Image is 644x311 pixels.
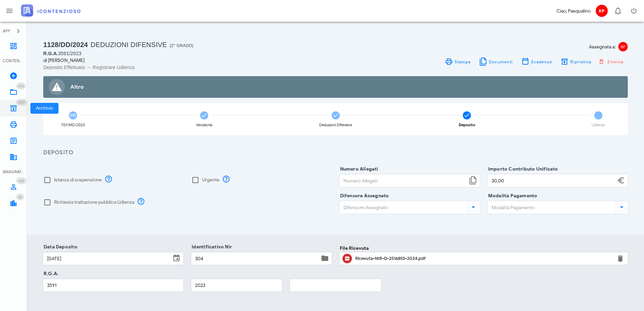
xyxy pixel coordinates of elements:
span: 293 [18,84,24,88]
input: Modalità Pagamento [488,202,614,213]
h3: Deposito [43,149,628,157]
div: Istruttoria [196,123,212,127]
img: logo-text-2x.png [21,4,80,17]
span: Assegnata a: [589,43,616,50]
div: di [PERSON_NAME] [43,57,332,64]
span: Deduzioni Difensive [91,41,167,48]
label: Istanza di sospensione [54,177,102,183]
label: R.G.A. [42,270,58,277]
button: Ripristina [556,57,596,66]
span: 35 [18,195,22,199]
div: Clicca per aprire un'anteprima del file o scaricarlo [355,253,613,264]
span: (2° Grado) [170,43,194,48]
input: Difensore Assegnato [340,202,466,213]
span: 465 [18,179,24,183]
span: RP [618,42,628,51]
span: Stampa [454,59,471,64]
span: 1227 [18,100,25,105]
span: Elimina [600,59,624,65]
label: Data Deposito [42,244,77,250]
span: RP [596,5,608,17]
label: Numero Allegati [338,166,378,173]
label: Urgente [202,177,219,183]
span: Distintivo [16,83,26,89]
div: Deduzioni Difensive [319,123,352,127]
span: 5 [594,111,602,119]
span: Ripristina [570,59,591,64]
div: 3591/2023 [43,50,332,57]
label: Importo Contributo Unificato [486,166,558,173]
button: Scadenze [517,57,556,66]
span: R.G.A. [43,51,58,56]
button: Elimina [596,57,628,66]
div: Udienza [592,123,605,127]
input: Importo Contributo Unificato [488,175,616,186]
div: Ciao, Pasqualino [556,7,591,15]
span: Documenti [488,59,513,64]
div: Deposito [459,123,475,127]
button: RP [593,3,610,19]
button: Elimina [616,254,624,263]
input: Identificativo Nir [192,253,319,264]
button: Clicca per aprire un'anteprima del file o scaricarlo [342,254,352,263]
input: R.G.A. [44,280,183,291]
div: ANAGRAFICA [3,169,24,175]
label: File Ricevuta [340,245,369,252]
div: CONTENZIOSO [3,58,24,64]
label: Richiesta trattazione pubblica Udienza [54,199,134,206]
label: Difensore Assegnato [338,193,389,199]
a: Stampa [440,57,475,66]
div: 701/MD/2023 [61,123,85,127]
span: 1128/DD/2024 [43,41,88,48]
span: Distintivo [16,99,27,106]
span: Distintivo [16,177,26,184]
div: Ricevuta-NIR-D-2516855-2024.pdf [355,256,613,261]
input: Numero Allegati [340,175,468,186]
span: Scadenze [531,59,552,64]
span: Distintivo [16,194,24,200]
strong: Altro [70,84,84,90]
label: Modalità Pagamento [486,193,538,199]
div: Deposito Effettuato → Registrare Udienza [43,64,332,71]
button: Documenti [475,57,517,66]
button: Distintivo [610,3,626,19]
label: Identificativo Nir [190,244,232,250]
